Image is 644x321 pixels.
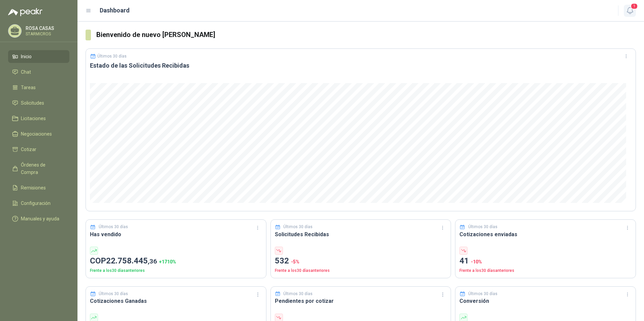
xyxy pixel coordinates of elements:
[99,224,128,230] p: Últimos 30 días
[21,130,52,138] span: Negociaciones
[26,26,68,31] p: ROSA CASAS
[21,68,31,76] span: Chat
[291,259,299,264] span: -5 %
[8,197,69,210] a: Configuración
[90,230,262,239] h3: Has vendido
[275,297,447,305] h3: Pendientes por cotizar
[275,255,447,267] p: 532
[90,297,262,305] h3: Cotizaciones Ganadas
[21,161,63,176] span: Órdenes de Compra
[8,50,69,63] a: Inicio
[96,30,636,40] h3: Bienvenido de nuevo [PERSON_NAME]
[90,267,262,274] p: Frente a los 30 días anteriores
[459,297,632,305] h3: Conversión
[100,6,130,15] h1: Dashboard
[106,256,157,265] span: 22.758.445
[8,8,42,16] img: Logo peakr
[21,99,44,107] span: Solicitudes
[459,255,632,267] p: 41
[8,66,69,78] a: Chat
[624,5,636,17] button: 1
[90,62,632,70] h3: Estado de las Solicitudes Recibidas
[97,54,127,59] p: Últimos 30 días
[468,291,497,297] p: Últimos 30 días
[21,146,36,153] span: Cotizar
[459,230,632,239] h3: Cotizaciones enviadas
[471,259,482,264] span: -10 %
[275,230,447,239] h3: Solicitudes Recibidas
[8,112,69,125] a: Licitaciones
[99,291,128,297] p: Últimos 30 días
[8,158,69,179] a: Órdenes de Compra
[459,267,632,274] p: Frente a los 30 días anteriores
[283,224,313,230] p: Últimos 30 días
[21,184,46,191] span: Remisiones
[26,32,68,36] p: STARMICROS
[148,257,157,265] span: ,36
[8,181,69,194] a: Remisiones
[159,259,176,264] span: + 1710 %
[90,255,262,267] p: COP
[275,267,447,274] p: Frente a los 30 días anteriores
[631,3,638,9] span: 1
[8,212,69,225] a: Manuales y ayuda
[283,291,313,297] p: Últimos 30 días
[21,84,36,91] span: Tareas
[21,53,32,60] span: Inicio
[21,115,46,122] span: Licitaciones
[21,215,59,222] span: Manuales y ayuda
[8,81,69,94] a: Tareas
[21,200,51,207] span: Configuración
[8,143,69,156] a: Cotizar
[8,97,69,109] a: Solicitudes
[8,128,69,140] a: Negociaciones
[468,224,497,230] p: Últimos 30 días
